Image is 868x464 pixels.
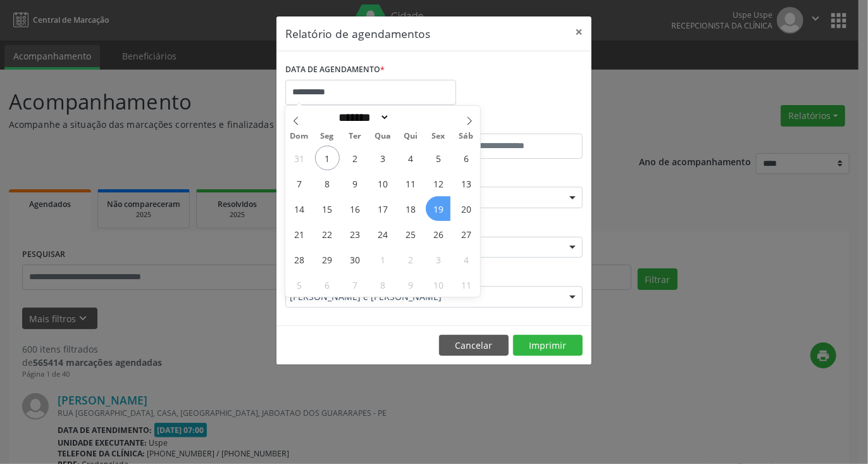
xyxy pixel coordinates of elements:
span: Setembro 16, 2025 [343,196,368,221]
span: Setembro 8, 2025 [315,171,340,196]
span: Outubro 1, 2025 [371,247,395,272]
span: Setembro 14, 2025 [287,196,312,221]
span: Setembro 4, 2025 [398,146,423,170]
button: Imprimir [513,335,583,356]
span: Setembro 9, 2025 [343,171,368,196]
span: Agosto 31, 2025 [287,146,312,170]
button: Cancelar [439,335,509,356]
span: Setembro 27, 2025 [454,222,478,246]
span: Setembro 13, 2025 [454,171,478,196]
span: Setembro 1, 2025 [315,146,340,170]
span: Qui [397,132,425,141]
span: Outubro 3, 2025 [426,247,450,272]
span: Outubro 11, 2025 [454,272,478,297]
label: DATA DE AGENDAMENTO [285,60,385,80]
span: Setembro 7, 2025 [287,171,312,196]
span: Setembro 28, 2025 [287,247,312,272]
span: Setembro 2, 2025 [343,146,368,170]
span: Setembro 6, 2025 [454,146,478,170]
span: Outubro 5, 2025 [287,272,312,297]
span: Setembro 24, 2025 [371,222,395,246]
span: Setembro 5, 2025 [426,146,450,170]
span: Outubro 7, 2025 [343,272,368,297]
span: Outubro 6, 2025 [315,272,340,297]
span: Setembro 17, 2025 [371,196,395,221]
span: Qua [369,132,397,141]
span: Setembro 26, 2025 [426,222,450,246]
span: Sáb [452,132,480,141]
span: Setembro 21, 2025 [287,222,312,246]
span: Setembro 15, 2025 [315,196,340,221]
span: Setembro 23, 2025 [343,222,368,246]
span: Setembro 30, 2025 [343,247,368,272]
span: Sex [425,132,452,141]
span: Outubro 9, 2025 [398,272,423,297]
span: Setembro 22, 2025 [315,222,340,246]
span: Outubro 10, 2025 [426,272,450,297]
span: Setembro 20, 2025 [454,196,478,221]
span: Dom [285,132,313,141]
input: Year [390,111,431,124]
h5: Relatório de agendamentos [285,25,430,42]
span: Setembro 3, 2025 [371,146,395,170]
span: Outubro 8, 2025 [371,272,395,297]
span: Setembro 10, 2025 [371,171,395,196]
span: Setembro 29, 2025 [315,247,340,272]
label: ATÉ [437,114,583,134]
span: Outubro 2, 2025 [398,247,423,272]
span: Setembro 18, 2025 [398,196,423,221]
span: Setembro 25, 2025 [398,222,423,246]
span: Outubro 4, 2025 [454,247,478,272]
span: Setembro 19, 2025 [426,196,450,221]
span: Seg [313,132,341,141]
button: Close [566,16,592,47]
span: Setembro 12, 2025 [426,171,450,196]
span: Setembro 11, 2025 [398,171,423,196]
span: Ter [341,132,369,141]
select: Month [334,111,390,124]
